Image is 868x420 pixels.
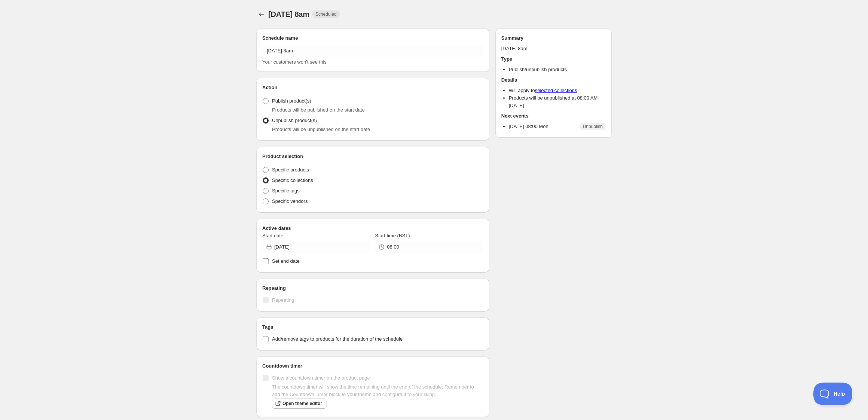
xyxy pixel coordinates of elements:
button: Schedules [256,9,267,19]
a: selected collections [535,88,577,93]
span: Products will be unpublished on the start date [272,127,370,132]
span: [DATE] 8am [268,10,309,18]
a: Open theme editor [272,398,327,409]
h2: Repeating [262,284,483,292]
h2: Action [262,84,483,91]
h2: Product selection [262,153,483,160]
h2: Next events [501,112,606,120]
span: Unpublish product(s) [272,118,317,123]
span: Products will be published on the start date [272,107,365,113]
h2: Type [501,55,606,63]
span: Unpublish [583,124,603,130]
h2: Summary [501,34,606,42]
h2: Countdown timer [262,362,483,370]
span: Specific collections [272,177,313,183]
li: Will apply to [509,87,606,94]
span: Specific products [272,167,309,173]
iframe: Help Scout Beacon - Open [813,383,853,405]
p: [DATE] 08:00 Mon [509,123,548,130]
p: [DATE] 8am [501,45,606,52]
span: Your customers won't see this [262,59,327,65]
span: Start date [262,233,283,238]
li: Publish/unpublish products [509,66,606,73]
h2: Schedule name [262,34,483,42]
h2: Tags [262,323,483,331]
span: Scheduled [315,11,337,17]
span: Open theme editor [282,401,322,407]
span: Show a countdown timer on the product page [272,375,370,381]
span: Publish product(s) [272,98,311,104]
span: Set end date [272,258,300,264]
span: Start time (BST) [375,233,410,238]
h2: Details [501,76,606,84]
li: Products will be unpublished at 08:00 AM [DATE] [509,94,606,109]
span: Specific tags [272,188,300,194]
span: Add/remove tags to products for the duration of the schedule [272,336,403,342]
span: Repeating [272,297,294,303]
h2: Active dates [262,225,483,232]
p: The countdown timer will show the time remaining until the end of the schedule. Remember to add t... [272,383,483,398]
span: Specific vendors [272,198,308,204]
